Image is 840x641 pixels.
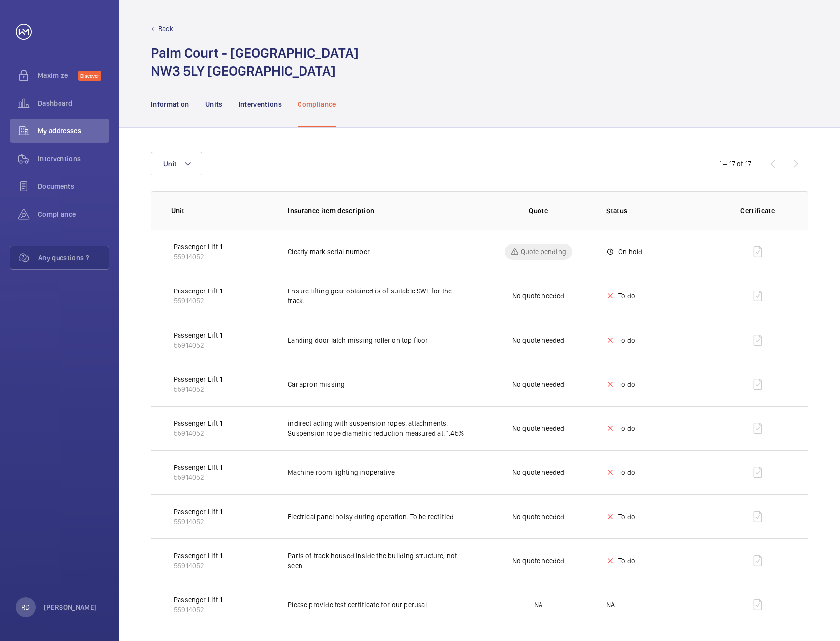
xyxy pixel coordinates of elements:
[288,286,470,306] p: Ensure lifting gear obtained is of suitable SWL for the track.
[618,291,635,301] p: To do
[151,152,202,175] button: Unit
[529,206,548,216] p: Quote
[38,98,109,108] span: Dashboard
[38,154,109,164] span: Interventions
[618,423,635,433] p: To do
[512,335,565,345] p: No quote needed
[174,252,222,262] p: 55914052
[618,247,642,257] p: On hold
[174,561,222,571] p: 55914052
[174,517,222,526] p: 55914052
[512,379,565,389] p: No quote needed
[174,242,222,252] p: Passenger Lift 1
[38,253,109,263] span: Any questions ?
[618,335,635,345] p: To do
[44,602,97,612] p: [PERSON_NAME]
[288,379,470,389] p: Car apron missing
[163,160,176,168] span: Unit
[174,418,222,428] p: Passenger Lift 1
[512,556,565,566] p: No quote needed
[174,384,222,394] p: 55914052
[288,467,470,477] p: Machine room lighting inoperative
[298,99,336,109] p: Compliance
[174,551,222,561] p: Passenger Lift 1
[158,24,173,34] p: Back
[288,600,470,610] p: Please provide test certificate for our perusal
[38,181,109,191] span: Documents
[174,595,222,605] p: Passenger Lift 1
[606,600,615,610] p: NA
[618,512,635,522] p: To do
[239,99,282,109] p: Interventions
[174,296,222,306] p: 55914052
[174,428,222,438] p: 55914052
[151,99,189,109] p: Information
[512,467,565,477] p: No quote needed
[288,418,470,438] p: indirect acting with suspension ropes. attachments. Suspension rope diametric reduction measured ...
[174,286,222,296] p: Passenger Lift 1
[171,206,272,216] p: Unit
[288,206,470,216] p: Insurance item description
[174,507,222,517] p: Passenger Lift 1
[78,71,101,81] span: Discover
[618,556,635,566] p: To do
[288,335,470,345] p: Landing door latch missing roller on top floor
[618,379,635,389] p: To do
[38,126,109,136] span: My addresses
[174,472,222,482] p: 55914052
[727,206,788,216] p: Certificate
[174,330,222,340] p: Passenger Lift 1
[720,159,751,169] div: 1 – 17 of 17
[174,340,222,350] p: 55914052
[288,512,470,522] p: Electrical panel noisy during operation. To be rectified
[205,99,223,109] p: Units
[521,247,566,257] p: Quote pending
[151,44,359,80] h1: Palm Court - [GEOGRAPHIC_DATA] NW3 5LY [GEOGRAPHIC_DATA]
[38,70,78,80] span: Maximize
[512,423,565,433] p: No quote needed
[174,605,222,615] p: 55914052
[38,209,109,219] span: Compliance
[288,551,470,571] p: Parts of track housed inside the building structure, not seen
[606,206,711,216] p: Status
[174,374,222,384] p: Passenger Lift 1
[174,463,222,472] p: Passenger Lift 1
[21,602,30,612] p: RD
[288,247,470,257] p: Clearly mark serial number
[618,467,635,477] p: To do
[512,291,565,301] p: No quote needed
[534,600,542,610] p: NA
[512,512,565,522] p: No quote needed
